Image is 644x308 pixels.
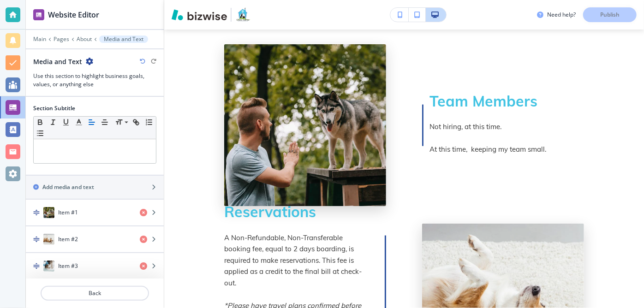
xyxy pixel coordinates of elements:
h3: Use this section to highlight business goals, values, or anything else [33,72,156,89]
button: Back [41,286,149,301]
strong: Reservations [224,202,316,221]
img: Bizwise Logo [172,9,227,20]
button: DragItem #1 [26,200,164,226]
img: Drag [33,236,40,243]
button: About [77,36,92,42]
img: Drag [33,209,40,216]
p: At this time, keeping my team small. [429,144,584,155]
h2: Media and Text [33,57,82,66]
button: Media and Text [99,36,148,43]
h2: Section Subtitle [33,104,75,113]
span: A Non-Refundable, Non-Transferable booking fee, equal to 2 days boarding, is required to make res... [224,233,362,287]
p: Back [42,289,148,297]
button: DragItem #2 [26,226,164,253]
button: DragItem #3 [26,253,164,280]
p: Media and Text [104,36,143,42]
button: Main [33,36,46,42]
button: Pages [54,36,69,42]
h2: Website Editor [48,9,99,20]
img: Drag [33,263,40,269]
img: editor icon [33,9,44,20]
h2: Add media and text [42,183,94,191]
h3: Need help? [547,11,576,19]
p: Not hiring, at this time. [429,121,584,133]
h4: Item #2 [58,235,78,243]
img: Photo [224,44,386,206]
h4: Item #3 [58,262,78,270]
h4: Item #1 [58,208,78,217]
button: Add media and text [26,176,164,199]
img: Your Logo [235,7,251,22]
strong: Team Members [429,92,537,110]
